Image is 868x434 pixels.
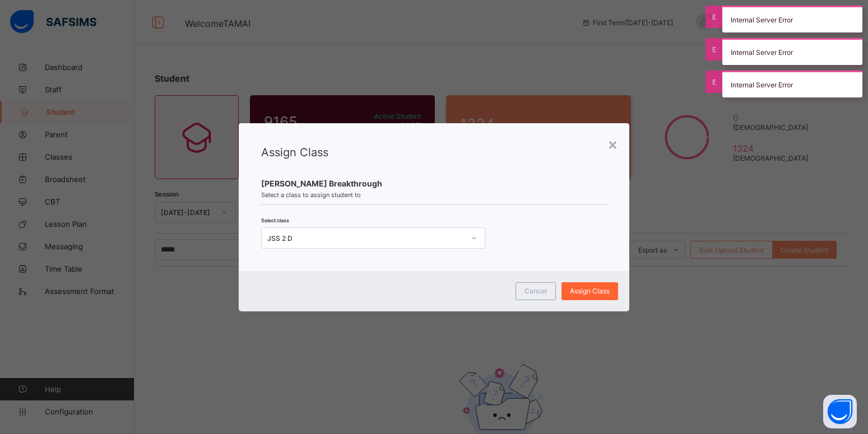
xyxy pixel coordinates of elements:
span: Cancel [524,287,547,295]
div: Internal Server Error [722,71,862,97]
span: Select a class to assign student to [261,191,607,199]
div: Internal Server Error [722,6,862,32]
div: × [607,134,618,153]
div: JSS 2 D [267,234,465,242]
span: [PERSON_NAME] Breakthrough [261,179,607,188]
span: Select class [261,217,289,223]
span: Assign Class [570,287,610,295]
div: Internal Server Error [722,38,862,65]
span: Assign Class [261,146,328,159]
button: Open asap [823,395,857,428]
